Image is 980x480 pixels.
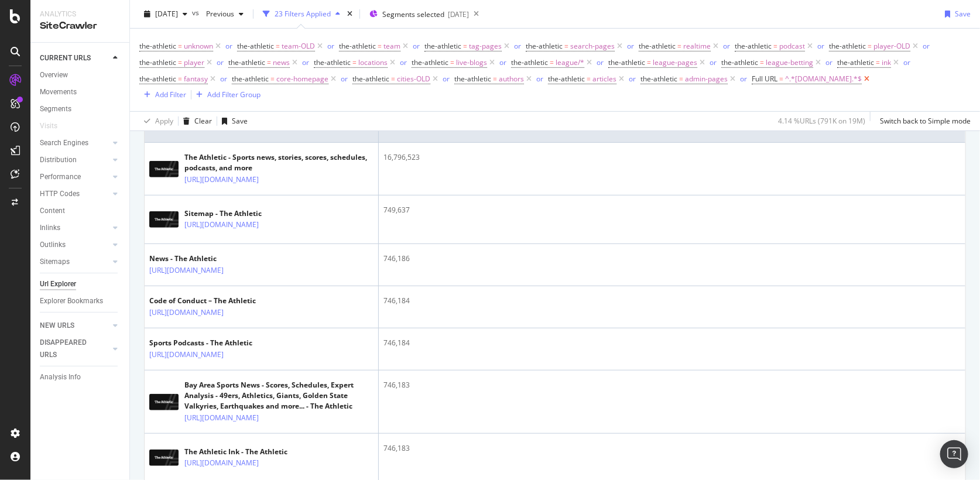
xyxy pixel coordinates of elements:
span: = [352,57,357,67]
div: or [923,41,930,51]
div: Sitemaps [40,256,70,268]
div: 746,186 [383,253,961,264]
span: the-athletic [314,57,351,67]
span: league-pages [653,54,697,71]
span: = [679,74,683,84]
button: Save [217,112,248,131]
span: league/* [556,54,584,71]
span: the-athletic [639,41,676,51]
button: or [903,57,910,68]
div: Bay Area Sports News - Scores, Schedules, Expert Analysis - 49ers, Athletics, Giants, Golden Stat... [184,380,374,412]
div: or [825,57,832,67]
div: Add Filter Group [207,90,261,100]
span: tag-pages [469,38,502,54]
button: or [627,40,634,52]
button: or [341,73,348,84]
span: search-pages [570,38,615,54]
button: Switch back to Simple mode [875,112,971,131]
button: or [413,40,420,52]
span: = [493,74,497,84]
span: = [391,74,395,84]
span: = [270,74,275,84]
span: cities-OLD [397,71,430,87]
div: or [710,57,717,67]
a: [URL][DOMAIN_NAME] [149,307,224,318]
span: = [378,41,382,51]
div: or [302,57,309,67]
a: [URL][DOMAIN_NAME] [149,265,224,276]
span: vs [192,8,201,18]
span: the-athletic [139,41,176,51]
button: Segments selected[DATE] [365,5,469,23]
div: Performance [40,171,81,183]
div: The Athletic Ink - The Athletic [184,447,310,457]
button: or [723,40,730,52]
a: Performance [40,171,109,183]
button: or [740,73,747,84]
span: the-athletic [526,41,563,51]
div: Sports Podcasts - The Athletic [149,338,275,348]
span: Segments selected [382,9,444,19]
div: or [627,41,634,51]
div: or [723,41,730,51]
span: = [779,74,783,84]
a: Outlinks [40,239,109,251]
div: Content [40,205,65,217]
a: Content [40,205,121,217]
div: or [327,41,334,51]
button: Add Filter Group [191,88,261,102]
a: Overview [40,69,121,81]
div: News - The Athletic [149,253,275,264]
span: news [273,54,290,71]
button: Previous [201,5,248,23]
img: main image [149,450,179,466]
span: ink [882,54,891,71]
a: DISAPPEARED URLS [40,337,109,361]
button: or [597,57,604,68]
span: the-athletic [829,41,866,51]
span: the-athletic [721,57,758,67]
div: or [413,41,420,51]
div: SiteCrawler [40,19,120,33]
img: main image [149,211,179,228]
button: or [220,73,227,84]
span: = [178,41,182,51]
div: Search Engines [40,137,88,149]
a: HTTP Codes [40,188,109,200]
div: Distribution [40,154,77,166]
a: Inlinks [40,222,109,234]
span: core-homepage [276,71,328,87]
div: Sitemap - The Athletic [184,208,310,219]
span: the-athletic [232,74,269,84]
span: realtime [683,38,711,54]
span: = [550,57,554,67]
span: fantasy [184,71,208,87]
div: Save [232,116,248,126]
div: [DATE] [448,9,469,19]
div: 4.14 % URLs ( 791K on 19M ) [778,116,865,126]
button: or [302,57,309,68]
div: Code of Conduct – The Athletic [149,296,275,306]
div: or [903,57,910,67]
span: the-athletic [454,74,491,84]
div: 23 Filters Applied [275,9,331,19]
a: Visits [40,120,69,132]
button: or [225,40,232,52]
a: [URL][DOMAIN_NAME] [149,349,224,361]
span: the-athletic [352,74,389,84]
div: Visits [40,120,57,132]
button: or [629,73,636,84]
span: the-athletic [735,41,772,51]
span: = [647,57,651,67]
span: 2025 Sep. 8th [155,9,178,19]
span: = [677,41,681,51]
span: the-athletic [424,41,461,51]
div: Explorer Bookmarks [40,295,103,307]
button: or [499,57,506,68]
span: the-athletic [837,57,874,67]
button: or [443,73,450,84]
span: Previous [201,9,234,19]
div: 746,183 [383,443,961,454]
span: the-athletic [228,57,265,67]
button: or [514,40,521,52]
